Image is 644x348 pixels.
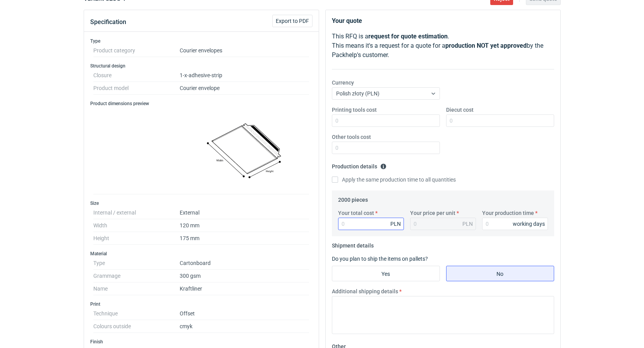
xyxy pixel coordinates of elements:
[332,239,374,249] legend: Shipment details
[180,282,309,295] dd: Kraftliner
[93,44,180,57] dt: Product category
[180,320,309,333] dd: cmyk
[180,257,309,270] dd: Cartonboard
[410,209,455,217] label: Your price per unit
[390,220,401,228] div: PLN
[482,209,534,217] label: Your production time
[93,82,180,95] dt: Product model
[276,18,309,24] span: Export to PDF
[180,69,309,82] dd: 1-x-adhesive-strip
[462,220,473,228] div: PLN
[93,282,180,295] dt: Name
[338,194,368,203] legend: 2000 pieces
[180,307,309,320] dd: Offset
[180,110,309,191] img: courier_envelope
[93,307,180,320] dt: Technique
[93,69,180,82] dt: Closure
[180,82,309,95] dd: Courier envelope
[93,206,180,219] dt: Internal / external
[445,42,527,49] strong: production NOT yet approved
[332,114,440,127] input: 0
[90,301,313,307] h3: Print
[90,63,313,69] h3: Structural design
[332,266,440,281] label: Yes
[446,266,554,281] label: No
[180,206,309,219] dd: External
[446,114,554,127] input: 0
[90,38,313,44] h3: Type
[272,15,313,27] button: Export to PDF
[93,320,180,333] dt: Colours outside
[368,33,448,40] strong: request for quote estimation
[93,270,180,282] dt: Grammage
[332,256,428,262] label: Do you plan to ship the items on pallets?
[180,44,309,57] dd: Courier envelopes
[332,160,386,170] legend: Production details
[93,219,180,232] dt: Width
[332,176,456,184] label: Apply the same production time to all quantities
[336,90,380,97] span: Polish złoty (PLN)
[482,218,548,230] input: 0
[513,220,545,228] div: working days
[332,142,440,154] input: 0
[338,209,374,217] label: Your total cost
[446,106,474,114] label: Diecut cost
[332,17,362,24] strong: Your quote
[90,251,313,257] h3: Material
[332,106,377,114] label: Printing tools cost
[90,13,126,31] button: Specification
[180,270,309,282] dd: 300 gsm
[332,79,354,87] label: Currency
[90,100,313,107] h3: Product dimensions preview
[332,287,398,295] label: Additional shipping details
[90,339,313,345] h3: Finish
[180,219,309,232] dd: 120 mm
[93,232,180,245] dt: Height
[338,218,404,230] input: 0
[332,32,554,60] p: This RFQ is a . This means it's a request for a quote for a by the Packhelp's customer.
[180,232,309,245] dd: 175 mm
[90,200,313,206] h3: Size
[332,133,371,141] label: Other tools cost
[93,257,180,270] dt: Type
